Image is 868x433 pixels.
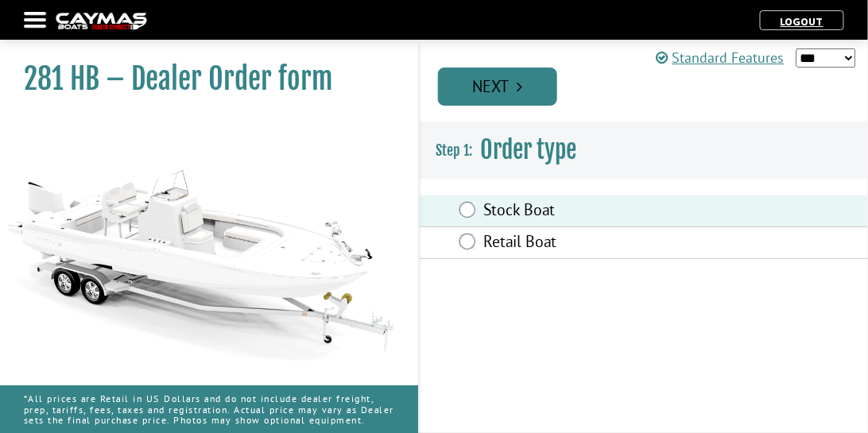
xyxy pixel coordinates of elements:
h3: Order type [420,121,868,180]
a: Next [438,68,557,106]
a: Standard Features [657,47,785,68]
label: Stock Boat [483,200,714,223]
label: Retail Boat [483,232,714,255]
img: caymas-dealer-connect-2ed40d3bc7270c1d8d7ffb4b79bf05adc795679939227970def78ec6f6c03838.gif [56,13,147,29]
p: *All prices are Retail in US Dollars and do not include dealer freight, prep, tariffs, fees, taxe... [24,385,394,433]
h1: 281 HB – Dealer Order form [24,61,378,97]
ul: Pagination [434,65,868,106]
a: Logout [773,14,831,29]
